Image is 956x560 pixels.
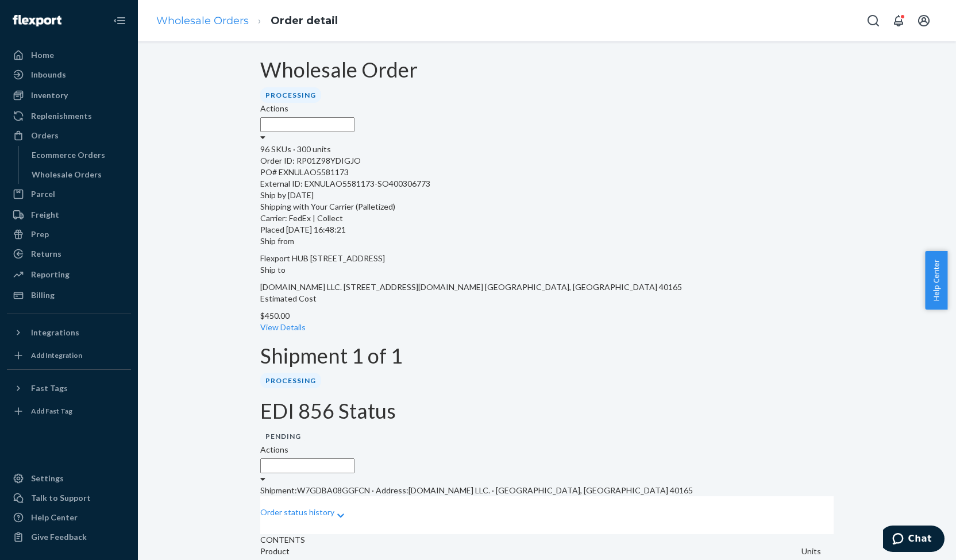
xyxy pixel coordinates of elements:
div: Returns [31,248,61,260]
div: Processing [260,373,321,388]
a: View Details [260,322,306,332]
div: Processing [260,87,321,103]
p: Units [801,546,834,557]
div: Order ID: RP01Z98YDIGJO [260,155,834,167]
div: Billing [31,289,55,301]
div: Inbounds [31,69,66,80]
h1: EDI 856 Status [260,400,834,423]
button: Talk to Support [7,489,131,507]
span: Shipment: [260,485,297,495]
p: Estimated Cost [260,293,834,304]
div: 96 SKUs · 300 units [260,144,834,155]
button: Open notifications [887,9,910,32]
h1: Shipment 1 of 1 [260,345,834,368]
a: Add Fast Tag [7,402,131,420]
a: Ecommerce Orders [26,146,132,164]
p: W7GDBA08GGFCN · [DOMAIN_NAME] LLC. · [GEOGRAPHIC_DATA], [GEOGRAPHIC_DATA] 40165 [260,485,834,496]
p: Product [260,546,801,557]
div: Home [31,49,54,61]
p: Ship from [260,235,834,247]
span: Flexport HUB [STREET_ADDRESS] [260,253,385,263]
div: External ID: EXNULAO5581173-SO400306773 [260,178,834,190]
div: Wholesale Orders [32,169,102,180]
img: Flexport logo [13,15,61,26]
a: Billing [7,286,131,304]
button: Integrations [7,323,131,342]
button: Give Feedback [7,528,131,546]
a: Order detail [271,14,338,27]
button: Close Navigation [108,9,131,32]
a: Help Center [7,508,131,527]
a: Wholesale Orders [26,165,132,184]
a: Add Integration [7,346,131,365]
p: Ship by [DATE] [260,190,834,201]
a: Inbounds [7,65,131,84]
div: Inventory [31,90,68,101]
h1: Wholesale Order [260,59,834,82]
div: Integrations [31,327,79,338]
ol: breadcrumbs [147,4,347,38]
a: Parcel [7,185,131,203]
label: Actions [260,444,288,455]
a: Returns [7,245,131,263]
div: Parcel [31,188,55,200]
div: Give Feedback [31,531,87,543]
a: Wholesale Orders [156,14,249,27]
div: Freight [31,209,59,221]
div: PO# EXNULAO5581173 [260,167,834,178]
div: Reporting [31,269,70,280]
a: Home [7,46,131,64]
div: Help Center [31,512,78,523]
button: Open account menu [912,9,935,32]
span: Address: [376,485,408,495]
div: Add Integration [31,350,82,360]
p: Shipping with Your Carrier (Palletized) [260,201,834,213]
a: Reporting [7,265,131,284]
p: Ship to [260,264,834,276]
p: Order status history [260,507,334,518]
div: Talk to Support [31,492,91,504]
a: Prep [7,225,131,244]
div: Pending [260,428,306,444]
div: Settings [31,473,64,484]
label: Actions [260,103,288,114]
a: Settings [7,469,131,488]
iframe: Opens a widget where you can chat to one of our agents [883,526,945,554]
div: $450.00 [260,293,834,333]
a: Freight [7,206,131,224]
div: Placed [DATE] 16:48:21 [260,224,834,235]
a: Orders [7,126,131,145]
button: Help Center [925,251,947,310]
div: Fast Tags [31,383,68,394]
button: Fast Tags [7,379,131,397]
span: [DOMAIN_NAME] LLC. [STREET_ADDRESS][DOMAIN_NAME] [GEOGRAPHIC_DATA], [GEOGRAPHIC_DATA] 40165 [260,282,682,292]
a: Inventory [7,86,131,105]
div: Replenishments [31,110,92,122]
p: Carrier: FedEx | Collect [260,213,834,224]
a: Replenishments [7,107,131,125]
div: Prep [31,229,49,240]
span: CONTENTS [260,535,305,544]
div: Ecommerce Orders [32,149,105,161]
div: Add Fast Tag [31,406,72,416]
button: Open Search Box [862,9,885,32]
div: Orders [31,130,59,141]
